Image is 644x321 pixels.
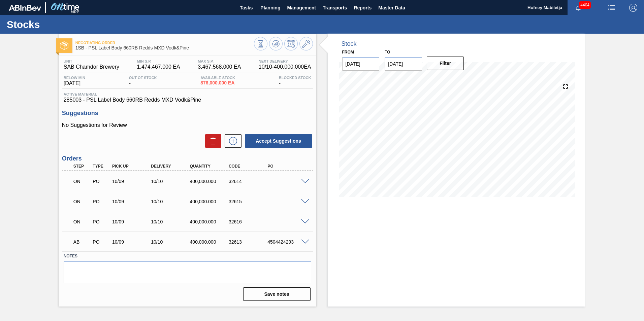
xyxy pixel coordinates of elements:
[149,164,193,169] div: Delivery
[64,76,85,80] span: Below Min
[62,110,313,117] h3: Suggestions
[608,4,616,12] img: userActions
[188,199,232,204] div: 400,000.000
[64,251,311,261] label: Notes
[277,76,313,86] div: -
[75,45,254,50] span: 1SB - PSL Label Body 660RB Redds MXD Vodk&Pine
[568,3,589,12] button: Notifications
[72,194,92,209] div: Negotiating Order
[427,57,464,70] button: Filter
[64,64,119,70] span: SAB Chamdor Brewery
[73,199,90,204] p: ON
[245,134,312,148] button: Accept Suggestions
[91,239,111,245] div: Purchase order
[64,80,85,86] span: [DATE]
[227,199,270,204] div: 32615
[129,76,157,80] span: Out Of Stock
[149,179,193,184] div: 10/10/2025
[64,59,119,63] span: Unit
[323,4,347,12] span: Transports
[110,179,154,184] div: 10/09/2025
[110,199,154,204] div: 10/09/2025
[629,4,637,12] img: Logout
[299,37,313,50] button: Go to Master Data / General
[72,164,92,169] div: Step
[73,219,90,224] p: ON
[60,41,68,50] img: Ícone
[62,155,313,162] h3: Orders
[110,219,154,224] div: 10/09/2025
[64,97,311,103] span: 285003 - PSL Label Body 660RB Redds MXD Vodk&Pine
[149,239,193,245] div: 10/10/2025
[227,219,270,224] div: 32616
[227,239,270,245] div: 32613
[72,214,92,229] div: Negotiating Order
[73,239,90,245] p: AB
[72,174,92,189] div: Negotiating Order
[284,37,298,50] button: Schedule Inventory
[91,199,111,204] div: Purchase order
[188,164,232,169] div: Quantity
[200,80,235,85] span: 876,000.000 EA
[269,37,283,50] button: Update Chart
[385,57,422,71] input: mm/dd/yyyy
[227,179,270,184] div: 32614
[64,92,311,96] span: Active Material
[239,4,254,12] span: Tasks
[266,239,309,245] div: 4504424293
[72,235,92,249] div: Awaiting Billing
[266,164,309,169] div: PO
[342,57,380,71] input: mm/dd/yyyy
[149,199,193,204] div: 10/10/2025
[188,219,232,224] div: 400,000.000
[91,164,111,169] div: Type
[91,179,111,184] div: Purchase order
[9,5,41,11] img: TNhmsLtSVTkK8tSr43FrP2fwEKptu5GPRR3wAAAABJRU5ErkJggg==
[137,59,180,63] span: MIN S.P.
[149,219,193,224] div: 10/10/2025
[200,76,235,80] span: Available Stock
[259,59,311,63] span: Next Delivery
[243,287,311,301] button: Save notes
[127,76,159,86] div: -
[91,219,111,224] div: Purchase order
[7,21,126,28] h1: Stocks
[110,239,154,245] div: 10/09/2025
[75,41,254,45] span: Negotiating Order
[202,134,221,148] div: Delete Suggestions
[227,164,270,169] div: Code
[385,50,390,55] label: to
[287,4,316,12] span: Management
[110,164,154,169] div: Pick up
[221,134,241,148] div: New suggestion
[188,179,232,184] div: 400,000.000
[260,4,280,12] span: Planning
[342,50,354,55] label: From
[259,64,311,70] span: 10/10 - 400,000.000 EA
[579,1,591,9] span: 4404
[354,4,372,12] span: Reports
[279,76,311,80] span: Blocked Stock
[378,4,405,12] span: Master Data
[62,122,313,128] p: No Suggestions for Review
[342,40,357,47] div: Stock
[137,64,180,70] span: 1,474,467.000 EA
[198,59,241,63] span: MAX S.P.
[241,134,313,148] div: Accept Suggestions
[188,239,232,245] div: 400,000.000
[254,37,267,50] button: Stocks Overview
[73,179,90,184] p: ON
[198,64,241,70] span: 3,467,568.000 EA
